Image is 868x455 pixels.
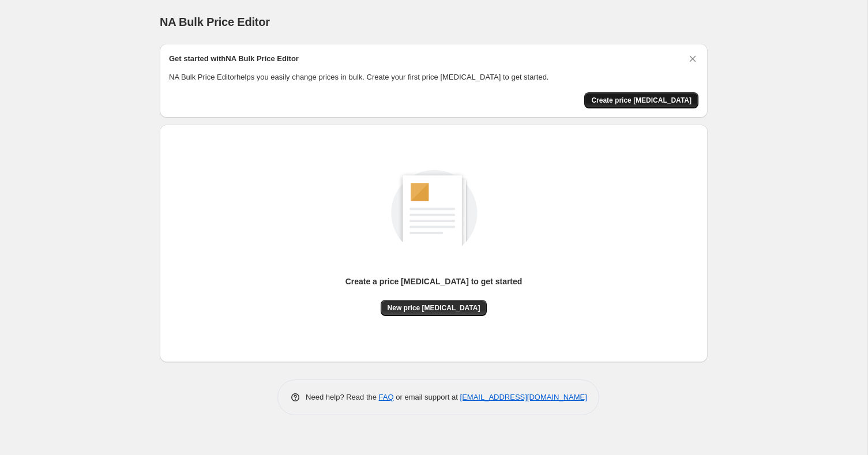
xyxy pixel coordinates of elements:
p: Create a price [MEDICAL_DATA] to get started [345,276,523,287]
button: Create price change job [584,92,698,108]
a: FAQ [379,393,394,401]
p: NA Bulk Price Editor helps you easily change prices in bulk. Create your first price [MEDICAL_DAT... [169,72,698,83]
a: [EMAIL_ADDRESS][DOMAIN_NAME] [460,393,587,401]
h2: Get started with NA Bulk Price Editor [169,53,299,65]
span: Create price [MEDICAL_DATA] [591,96,692,105]
button: Dismiss card [687,53,698,65]
span: Need help? Read the [306,393,379,401]
button: New price [MEDICAL_DATA] [381,300,487,316]
span: New price [MEDICAL_DATA] [388,303,480,313]
span: or email support at [394,393,460,401]
span: NA Bulk Price Editor [160,16,270,28]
